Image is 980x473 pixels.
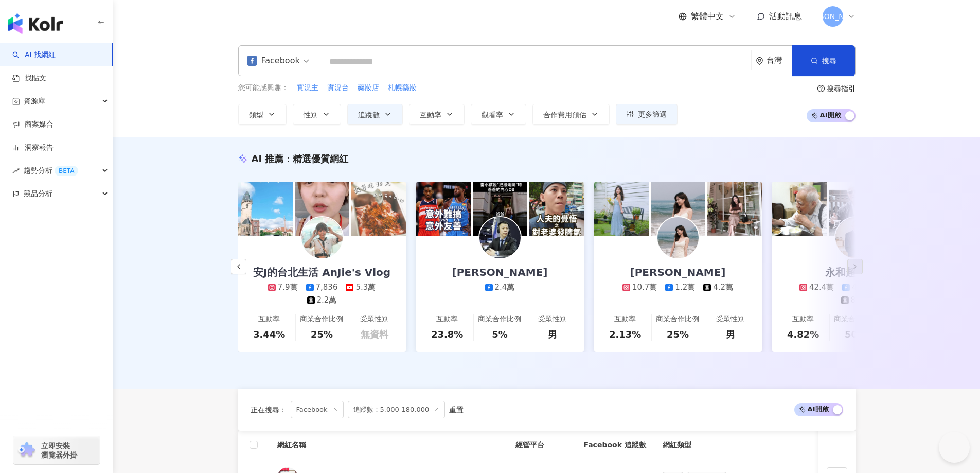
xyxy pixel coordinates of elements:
[293,104,341,125] button: 性別
[416,236,584,352] a: [PERSON_NAME]2.4萬互動率23.8%商業合作比例5%受眾性別男
[827,84,856,93] div: 搜尋指引
[409,104,465,125] button: 互動率
[24,159,78,182] span: 趨勢分析
[348,401,446,418] span: 追蹤數：5,000-180,000
[12,119,54,130] a: 商案媒合
[852,282,872,293] div: 4.5萬
[238,236,406,352] a: 安J的台北生活 AnJie's Vlog7.9萬7,8365.3萬2.2萬互動率3.44%商業合作比例25%受眾性別無資料
[479,217,521,258] img: KOL Avatar
[12,73,46,83] a: 找貼文
[327,83,349,93] span: 實況台
[529,182,584,236] img: post-image
[651,182,705,236] img: post-image
[792,45,855,76] button: 搜尋
[675,282,695,293] div: 1.2萬
[12,50,56,60] a: searchAI 找網紅
[492,328,508,341] div: 5%
[291,401,344,418] span: Facebook
[387,82,417,94] button: 札幌藥妝
[616,104,678,125] button: 更多篩選
[834,314,877,324] div: 商業合作比例
[278,282,298,293] div: 7.9萬
[835,217,877,258] img: KOL Avatar
[638,110,667,118] span: 更多篩選
[609,328,641,341] div: 2.13%
[756,57,763,65] span: environment
[304,111,318,119] span: 性別
[249,111,263,119] span: 類型
[41,441,77,460] span: 立即安裝 瀏覽器外掛
[258,314,280,324] div: 互動率
[295,182,349,236] img: post-image
[772,182,827,236] img: post-image
[388,83,417,93] span: 札幌藥妝
[548,328,557,341] div: 男
[532,104,610,125] button: 合作費用預估
[301,217,343,258] img: KOL Avatar
[12,143,54,153] a: 洞察報告
[55,166,78,176] div: BETA
[769,11,802,21] span: 活動訊息
[691,11,724,22] span: 繁體中文
[815,265,897,279] div: 永和超級阿公
[829,182,883,236] img: post-image
[297,83,318,93] span: 實況主
[726,328,735,341] div: 男
[632,282,657,293] div: 10.7萬
[296,82,319,94] button: 實況主
[478,314,521,324] div: 商業合作比例
[360,314,389,324] div: 受眾性別
[482,111,503,119] span: 觀看率
[656,314,699,324] div: 商業合作比例
[436,314,458,324] div: 互動率
[12,167,20,174] span: rise
[252,152,349,165] div: AI 推薦 ：
[416,182,471,236] img: post-image
[473,182,527,236] img: post-image
[667,328,689,341] div: 25%
[253,328,285,341] div: 3.44%
[347,104,403,125] button: 追蹤數
[300,314,343,324] div: 商業合作比例
[247,52,300,69] div: Facebook
[243,265,401,279] div: 安J的台北生活 AnJie's Vlog
[538,314,567,324] div: 受眾性別
[361,328,388,341] div: 無資料
[767,56,792,65] div: 台灣
[358,111,380,119] span: 追蹤數
[238,83,289,93] span: 您可能感興趣：
[24,182,52,205] span: 競品分析
[707,182,762,236] img: post-image
[575,431,654,459] th: Facebook 追蹤數
[442,265,558,279] div: [PERSON_NAME]
[822,57,836,65] span: 搜尋
[620,265,736,279] div: [PERSON_NAME]
[716,314,745,324] div: 受眾性別
[543,111,586,119] span: 合作費用預估
[351,182,406,236] img: post-image
[431,328,463,341] div: 23.8%
[713,282,733,293] div: 4.2萬
[939,432,970,463] iframe: Help Scout Beacon - Open
[357,82,380,94] button: 藥妝店
[238,182,293,236] img: post-image
[449,406,464,414] div: 重置
[13,436,100,464] a: chrome extension立即安裝 瀏覽器外掛
[851,295,871,306] div: 8.5萬
[507,431,575,459] th: 經營平台
[8,13,63,34] img: logo
[772,236,940,352] a: 永和超級阿公42.4萬4.5萬1,7708.5萬互動率4.82%商業合作比例50%受眾性別女
[327,82,349,94] button: 實況台
[471,104,526,125] button: 觀看率
[316,282,338,293] div: 7,836
[845,328,867,341] div: 50%
[657,217,699,258] img: KOL Avatar
[594,236,762,352] a: [PERSON_NAME]10.7萬1.2萬4.2萬互動率2.13%商業合作比例25%受眾性別男
[787,328,819,341] div: 4.82%
[238,104,287,125] button: 類型
[809,282,834,293] div: 42.4萬
[293,153,348,164] span: 精選優質網紅
[251,406,287,414] span: 正在搜尋 ：
[803,11,862,22] span: [PERSON_NAME]
[311,328,333,341] div: 25%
